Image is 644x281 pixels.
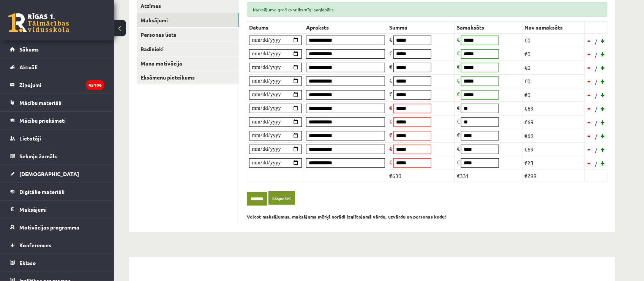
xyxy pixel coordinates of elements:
span: [DEMOGRAPHIC_DATA] [19,170,79,177]
span: € [389,145,392,152]
span: € [457,118,460,125]
a: Mācību materiāli [10,94,104,111]
a: + [599,75,607,87]
span: Konferences [19,242,51,248]
a: Maksājumi [10,201,104,218]
a: - [586,144,593,155]
span: Mācību priekšmeti [19,117,66,124]
td: €23 [522,156,585,170]
a: + [599,62,607,73]
a: [DEMOGRAPHIC_DATA] [10,165,104,183]
span: € [457,104,460,111]
a: Sekmju žurnāls [10,147,104,165]
span: / [594,160,598,168]
a: Ziņojumi45106 [10,76,104,94]
a: Mana motivācija [137,56,239,70]
a: + [599,103,607,114]
a: + [599,144,607,155]
td: €299 [522,170,585,182]
span: Motivācijas programma [19,224,79,231]
a: + [599,35,607,46]
a: Aktuāli [10,58,104,76]
a: + [599,89,607,100]
span: € [389,63,392,70]
span: € [389,159,392,165]
span: / [594,133,598,140]
a: Radinieki [137,42,239,56]
span: € [457,77,460,84]
span: € [457,91,460,97]
td: €69 [522,129,585,142]
td: €0 [522,88,585,101]
span: / [594,92,598,100]
td: €69 [522,101,585,115]
a: Digitālie materiāli [10,183,104,200]
span: Digitālie materiāli [19,188,65,195]
legend: Maksājumi [19,201,104,218]
span: € [457,63,460,70]
th: Samaksāts [455,21,522,33]
div: Maksājuma grafiks veiksmīgi saglabāts [247,2,608,17]
th: Summa [387,21,455,33]
a: - [586,116,593,128]
span: € [389,131,392,138]
a: Mācību priekšmeti [10,112,104,129]
a: Motivācijas programma [10,219,104,236]
a: Sākums [10,41,104,58]
legend: Ziņojumi [19,76,104,94]
td: €630 [387,170,455,182]
span: Eklase [19,259,36,266]
a: + [599,48,607,59]
span: / [594,51,598,59]
span: € [389,104,392,111]
a: Konferences [10,236,104,254]
td: €0 [522,33,585,47]
span: Lietotāji [19,135,41,142]
th: Datums [247,21,304,33]
a: Eksportēt [268,191,295,205]
span: € [457,50,460,56]
span: / [594,78,598,86]
a: - [586,48,593,59]
th: Nav samaksāts [522,21,585,33]
span: € [457,36,460,43]
a: - [586,62,593,73]
span: € [389,91,392,97]
td: €69 [522,142,585,156]
span: € [389,77,392,84]
span: Aktuāli [19,64,38,70]
a: + [599,130,607,141]
td: €0 [522,74,585,88]
a: Eksāmenu pieteikums [137,70,239,84]
a: - [586,89,593,100]
span: € [389,118,392,125]
span: € [457,145,460,152]
span: € [389,36,392,43]
span: / [594,105,598,113]
span: € [457,159,460,165]
td: €331 [455,170,522,182]
span: / [594,37,598,45]
th: Apraksts [304,21,387,33]
a: Rīgas 1. Tālmācības vidusskola [8,13,69,32]
span: € [457,131,460,138]
td: €69 [522,115,585,129]
a: + [599,116,607,128]
a: - [586,103,593,114]
i: 45106 [86,80,104,90]
a: - [586,130,593,141]
span: Mācību materiāli [19,99,62,106]
span: Sekmju žurnāls [19,153,57,159]
a: + [599,157,607,169]
a: Lietotāji [10,130,104,147]
a: Personas lieta [137,28,239,42]
a: - [586,75,593,87]
span: / [594,119,598,127]
span: € [389,50,392,56]
a: Eklase [10,254,104,272]
td: €0 [522,47,585,61]
b: Veicot maksājumus, maksājuma mērķī norādi izglītojamā vārdu, uzvārdu un personas kodu! [247,214,446,220]
span: / [594,64,598,72]
span: / [594,146,598,154]
a: Maksājumi [137,13,239,27]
